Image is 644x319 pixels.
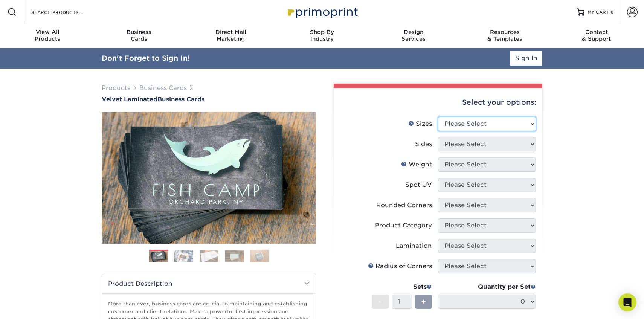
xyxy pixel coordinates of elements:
[149,247,168,266] img: Business Cards 01
[2,24,93,48] a: View AllProducts
[284,4,360,20] img: Primoprint
[102,96,316,103] h1: Business Cards
[276,24,368,48] a: Shop ByIndustry
[375,221,432,230] div: Product Category
[618,293,636,311] div: Open Intercom Messenger
[200,250,218,262] img: Business Cards 03
[225,250,244,262] img: Business Cards 04
[2,29,93,35] span: View All
[588,9,609,15] span: MY CART
[368,29,459,35] span: Design
[185,29,276,42] div: Marketing
[378,296,382,307] span: -
[459,29,551,42] div: & Templates
[102,70,316,285] img: Velvet Laminated 01
[610,9,614,15] span: 0
[405,180,432,189] div: Spot UV
[276,29,368,35] span: Shop By
[368,29,459,42] div: Services
[551,24,642,48] a: Contact& Support
[185,24,276,48] a: Direct MailMarketing
[31,8,104,17] input: SEARCH PRODUCTS.....
[174,250,193,262] img: Business Cards 02
[102,84,130,92] a: Products
[139,84,187,92] a: Business Cards
[93,29,185,42] div: Cards
[340,88,536,117] div: Select your options:
[401,160,432,169] div: Weight
[368,262,432,271] div: Radius of Corners
[368,24,459,48] a: DesignServices
[376,201,432,210] div: Rounded Corners
[102,96,157,103] span: Velvet Laminated
[551,29,642,42] div: & Support
[93,24,185,48] a: BusinessCards
[408,119,432,128] div: Sizes
[93,29,185,35] span: Business
[102,274,316,293] h2: Product Description
[415,140,432,149] div: Sides
[438,282,536,292] div: Quantity per Set
[102,96,316,103] a: Velvet LaminatedBusiness Cards
[396,241,432,250] div: Lamination
[421,296,426,307] span: +
[510,51,542,66] a: Sign In
[185,29,276,35] span: Direct Mail
[250,249,269,263] img: Business Cards 05
[2,29,93,42] div: Products
[459,24,551,48] a: Resources& Templates
[459,29,551,35] span: Resources
[551,29,642,35] span: Contact
[102,53,190,64] div: Don't Forget to Sign In!
[276,29,368,42] div: Industry
[372,282,432,292] div: Sets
